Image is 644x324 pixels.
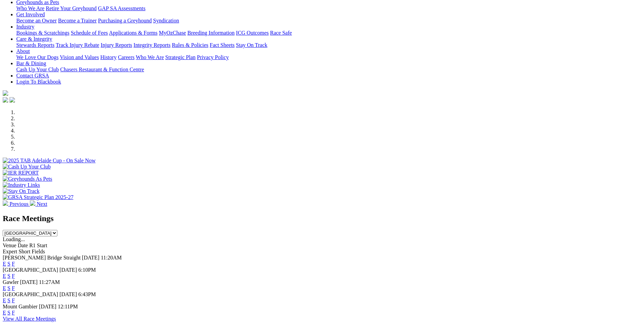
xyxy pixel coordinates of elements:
[39,279,60,285] span: 11:27AM
[197,54,229,60] a: Privacy Policy
[98,18,152,23] a: Purchasing a Greyhound
[10,201,29,207] span: Previous
[3,279,19,285] span: Gawler
[16,5,641,12] div: Greyhounds as Pets
[236,30,269,36] a: ICG Outcomes
[12,298,15,303] a: F
[3,261,6,267] a: E
[3,188,39,194] img: Stay On Track
[16,60,46,66] a: Bar & Dining
[187,30,235,36] a: Breeding Information
[100,54,116,60] a: History
[60,54,99,60] a: Vision and Values
[71,30,108,36] a: Schedule of Fees
[3,267,58,273] span: [GEOGRAPHIC_DATA]
[56,42,99,48] a: Track Injury Rebate
[165,54,196,60] a: Strategic Plan
[3,194,73,200] img: GRSA Strategic Plan 2025-27
[78,267,96,273] span: 6:10PM
[98,5,146,11] a: GAP SA Assessments
[16,48,30,54] a: About
[3,298,6,303] a: E
[16,12,45,17] a: Get Involved
[16,24,34,30] a: Industry
[12,261,15,267] a: F
[7,298,11,303] a: S
[210,42,235,48] a: Fact Sheets
[3,255,80,260] span: [PERSON_NAME] Bridge Straight
[12,273,15,279] a: F
[12,310,15,316] a: F
[16,79,61,85] a: Login To Blackbook
[3,214,641,223] h2: Race Meetings
[16,42,641,48] div: Care & Integrity
[29,242,47,248] span: R1 Start
[58,304,78,309] span: 12:11PM
[37,201,47,207] span: Next
[3,273,6,279] a: E
[109,30,158,36] a: Applications & Forms
[59,291,77,297] span: [DATE]
[7,285,11,291] a: S
[46,5,97,11] a: Retire Your Greyhound
[60,67,144,72] a: Chasers Restaurant & Function Centre
[3,285,6,291] a: E
[3,182,40,188] img: Industry Links
[16,54,58,60] a: We Love Our Dogs
[30,201,47,207] a: Next
[3,249,17,254] span: Expert
[32,249,45,254] span: Fields
[7,261,11,267] a: S
[16,73,49,78] a: Contact GRSA
[16,18,641,24] div: Get Involved
[10,97,15,103] img: twitter.svg
[39,304,57,309] span: [DATE]
[18,242,28,248] span: Date
[118,54,134,60] a: Careers
[3,158,96,164] img: 2025 TAB Adelaide Cup - On Sale Now
[3,291,58,297] span: [GEOGRAPHIC_DATA]
[30,200,35,206] img: chevron-right-pager-white.svg
[78,291,96,297] span: 6:43PM
[16,42,54,48] a: Stewards Reports
[270,30,292,36] a: Race Safe
[7,310,11,316] a: S
[153,18,179,23] a: Syndication
[16,5,44,11] a: Who We Are
[16,36,52,42] a: Care & Integrity
[58,18,97,23] a: Become a Trainer
[16,30,641,36] div: Industry
[20,279,38,285] span: [DATE]
[3,170,39,176] img: IER REPORT
[12,285,15,291] a: F
[3,236,25,242] span: Loading...
[16,67,59,72] a: Cash Up Your Club
[3,164,51,170] img: Cash Up Your Club
[3,90,8,96] img: logo-grsa-white.png
[82,255,99,260] span: [DATE]
[101,255,122,260] span: 11:20AM
[7,273,11,279] a: S
[159,30,186,36] a: MyOzChase
[133,42,170,48] a: Integrity Reports
[236,42,267,48] a: Stay On Track
[3,97,8,103] img: facebook.svg
[16,18,57,23] a: Become an Owner
[100,42,132,48] a: Injury Reports
[3,316,56,322] a: View All Race Meetings
[172,42,208,48] a: Rules & Policies
[16,67,641,73] div: Bar & Dining
[136,54,164,60] a: Who We Are
[3,242,16,248] span: Venue
[19,249,31,254] span: Short
[3,201,30,207] a: Previous
[16,30,69,36] a: Bookings & Scratchings
[3,310,6,316] a: E
[59,267,77,273] span: [DATE]
[3,176,52,182] img: Greyhounds As Pets
[3,304,38,309] span: Mount Gambier
[3,200,8,206] img: chevron-left-pager-white.svg
[16,54,641,60] div: About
